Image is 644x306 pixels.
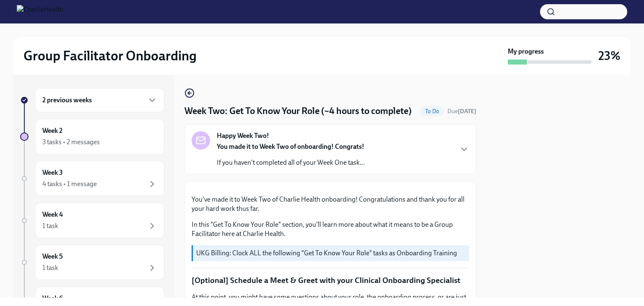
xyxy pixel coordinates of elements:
p: [Optional] Schedule a Meet & Greet with your Clinical Onboarding Specialist [192,275,469,286]
h6: Week 4 [42,210,63,219]
h3: 23% [598,48,621,63]
h6: Week 6 [42,294,63,303]
h4: Week Two: Get To Know Your Role (~4 hours to complete) [184,105,412,117]
strong: Happy Week Two! [217,131,269,140]
h2: Group Facilitator Onboarding [23,47,197,64]
div: 4 tasks • 1 message [42,179,97,189]
div: 1 task [42,263,58,272]
strong: You made it to Week Two of onboarding! Congrats! [217,143,364,150]
h6: Week 5 [42,252,63,261]
span: To Do [420,108,444,114]
p: If you haven't completed all of your Week One task... [217,158,365,167]
div: 3 tasks • 2 messages [42,137,100,147]
a: Week 41 task [20,203,164,238]
span: August 18th, 2025 10:00 [447,107,476,115]
p: UKG Billing: Clock ALL the following "Get To Know Your Role" tasks as Onboarding Training [196,249,466,258]
h6: 2 previous weeks [42,96,92,105]
strong: My progress [508,47,544,56]
p: You've made it to Week Two of Charlie Health onboarding! Congratulations and thank you for all yo... [192,195,469,213]
a: Week 23 tasks • 2 messages [20,119,164,154]
a: Week 51 task [20,245,164,280]
span: Due [447,108,476,115]
img: CharlieHealth [17,5,63,18]
h6: Week 2 [42,126,62,135]
h6: Week 3 [42,168,63,177]
a: Week 34 tasks • 1 message [20,161,164,196]
div: 1 task [42,221,58,231]
strong: [DATE] [458,108,476,115]
p: In this "Get To Know Your Role" section, you'll learn more about what it means to be a Group Faci... [192,220,469,239]
div: 2 previous weeks [35,88,164,112]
